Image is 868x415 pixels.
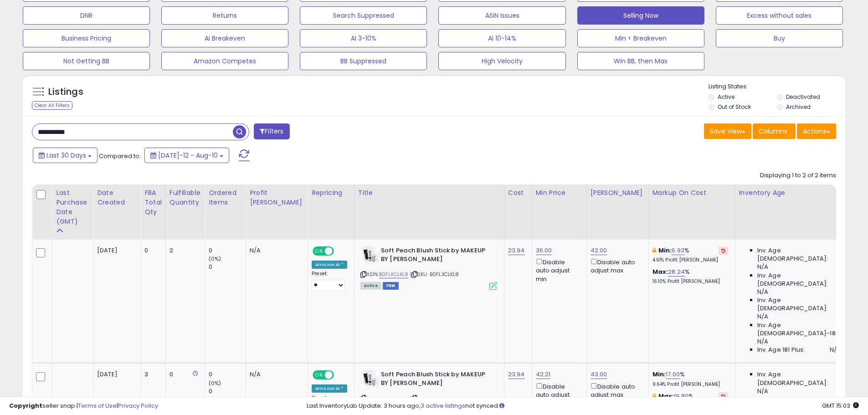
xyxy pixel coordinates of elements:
a: Privacy Policy [118,401,158,410]
div: Cost [508,188,528,198]
button: Win BB, then Max [577,52,704,70]
b: Min: [658,246,672,255]
div: FBA Total Qty [144,188,162,217]
a: 17.00 [666,370,680,379]
span: Inv. Age [DEMOGRAPHIC_DATA]: [757,395,841,412]
div: % [652,392,728,409]
button: High Velocity [438,52,565,70]
button: Save View [704,123,751,139]
b: Max: [658,392,674,400]
span: N/A [757,263,768,271]
button: Min < Breakeven [577,29,704,47]
button: Last 30 Days [33,148,98,163]
button: AI 3-10% [300,29,427,47]
span: OFF [333,371,347,379]
div: 0 [209,246,246,255]
div: ASIN: [360,246,497,289]
button: AI Breakeven [161,29,288,47]
span: ON [313,247,325,255]
div: Preset: [312,271,347,291]
a: B0FLXCLKL8 [379,395,409,403]
div: Markup on Cost [652,188,731,198]
div: Amazon AI * [312,261,347,269]
button: [DATE]-12 - Aug-10 [144,148,229,163]
a: 6.93 [672,246,684,255]
button: ASIN Issues [438,6,565,25]
div: % [652,268,728,285]
button: Columns [753,123,796,139]
div: Displaying 1 to 2 of 2 items [760,171,836,180]
small: (0%) [209,255,221,262]
a: Terms of Use [78,401,117,410]
div: [PERSON_NAME] [591,188,645,198]
div: 0 [209,387,246,395]
div: 0 [209,263,246,271]
span: FBM [383,282,399,290]
div: 0 [209,370,246,379]
p: 9.64% Profit [PERSON_NAME] [652,381,728,388]
button: Actions [797,123,836,139]
button: Search Suppressed [300,6,427,25]
button: Excess without sales [716,6,843,25]
b: Min: [652,370,666,379]
div: Last Purchase Date (GMT) [56,188,89,226]
a: 19.80 [674,392,688,401]
th: The percentage added to the cost of goods (COGS) that forms the calculator for Min & Max prices. [648,184,735,240]
div: [DATE] [97,246,134,255]
span: N/A [757,387,768,395]
a: 23.94 [508,246,525,255]
button: Business Pricing [23,29,150,47]
div: Clear All Filters [32,101,72,110]
div: 0 [144,246,159,255]
div: ASIN: [360,370,497,413]
a: 28.24 [668,267,685,277]
p: Listing States: [709,82,845,91]
div: 2 [169,246,198,255]
button: Not Getting BB [23,52,150,70]
span: Inv. Age [DEMOGRAPHIC_DATA]: [757,272,841,288]
div: N/A [250,246,301,255]
a: 43.00 [591,370,607,379]
span: OFF [333,247,347,255]
div: Disable auto adjust max [591,381,642,399]
div: % [652,246,728,263]
span: N/A [757,288,768,296]
span: Inv. Age 181 Plus: [757,346,805,354]
div: Amazon AI * [312,384,347,393]
div: Disable auto adjust min [536,381,580,408]
span: Compared to: [99,152,141,160]
a: B0FLXCLKL8 [379,271,409,278]
button: Returns [161,6,288,25]
span: Inv. Age [DEMOGRAPHIC_DATA]-180: [757,321,841,338]
label: Deactivated [786,93,820,101]
span: [DATE]-12 - Aug-10 [158,151,218,160]
span: Inv. Age [DEMOGRAPHIC_DATA]: [757,370,841,387]
b: Max: [652,267,668,276]
a: 42.21 [536,370,551,379]
div: [DATE] [97,370,134,379]
div: Min Price [536,188,583,198]
p: 16.10% Profit [PERSON_NAME] [652,278,728,285]
span: | SKU: 1070029867 [410,395,462,402]
button: Selling Now [577,6,704,25]
small: (0%) [209,379,221,387]
strong: Copyright [9,401,42,410]
div: % [652,370,728,387]
div: Profit [PERSON_NAME] [250,188,304,207]
button: Filters [254,123,289,139]
div: Repricing [312,188,350,198]
img: 31pCLq586rL._SL40_.jpg [360,246,379,265]
button: Buy [716,29,843,47]
img: 31pCLq586rL._SL40_.jpg [360,370,379,389]
span: | SKU: B0FLXCLKL8 [410,271,459,278]
p: 4.61% Profit [PERSON_NAME] [652,257,728,263]
a: 42.00 [591,246,607,255]
label: Active [718,93,734,101]
label: Archived [786,103,811,111]
label: Out of Stock [718,103,751,111]
div: seller snap | | [9,402,158,410]
button: BB Suppressed [300,52,427,70]
div: Date Created [97,188,137,207]
span: Last 30 Days [46,151,86,160]
span: N/A [830,346,841,354]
